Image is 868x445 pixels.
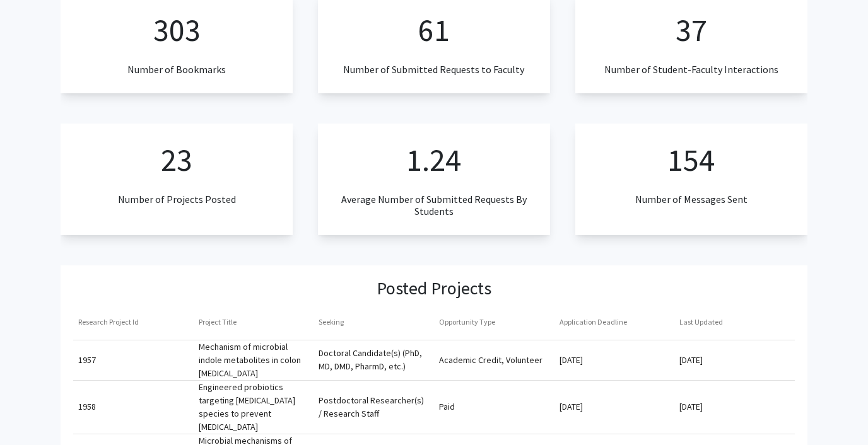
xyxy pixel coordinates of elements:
[338,194,530,217] h3: Average Number of Submitted Requests By Students
[73,304,194,340] mat-header-cell: Research Project Id
[434,392,554,422] mat-cell: Paid
[314,392,434,422] mat-cell: Postdoctoral Researcher(s) / Research Staff
[194,304,314,340] mat-header-cell: Project Title
[314,345,434,375] mat-cell: Doctoral Candidate(s) (PhD, MD, DMD, PharmD, etc.)
[674,304,795,340] mat-header-cell: Last Updated
[127,64,226,76] h3: Number of Bookmarks
[9,388,54,436] iframe: Chat
[61,124,293,235] app-numeric-analytics: Number of Projects Posted
[153,6,201,54] p: 303
[343,64,524,76] h3: Number of Submitted Requests to Faculty
[674,392,795,422] mat-cell: [DATE]
[635,194,748,205] h3: Number of Messages Sent
[194,381,314,434] mat-cell: Engineered probiotics targeting [MEDICAL_DATA] species to prevent [MEDICAL_DATA]
[118,194,236,205] h3: Number of Projects Posted
[434,345,554,375] mat-cell: Academic Credit, Volunteer
[406,136,461,183] p: 1.24
[418,6,450,54] p: 61
[73,345,194,375] mat-cell: 1957
[73,392,194,422] mat-cell: 1958
[554,345,675,375] mat-cell: [DATE]
[575,124,807,235] app-numeric-analytics: Number of Messages Sent
[194,340,314,380] mat-cell: Mechanism of microbial indole metabolites in colon [MEDICAL_DATA]
[161,136,192,183] p: 23
[676,6,707,54] p: 37
[604,64,778,76] h3: Number of Student-Faculty Interactions
[314,304,434,340] mat-header-cell: Seeking
[377,278,491,299] h3: Posted Projects
[667,136,715,183] p: 154
[554,392,675,422] mat-cell: [DATE]
[554,304,675,340] mat-header-cell: Application Deadline
[674,345,795,375] mat-cell: [DATE]
[434,304,554,340] mat-header-cell: Opportunity Type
